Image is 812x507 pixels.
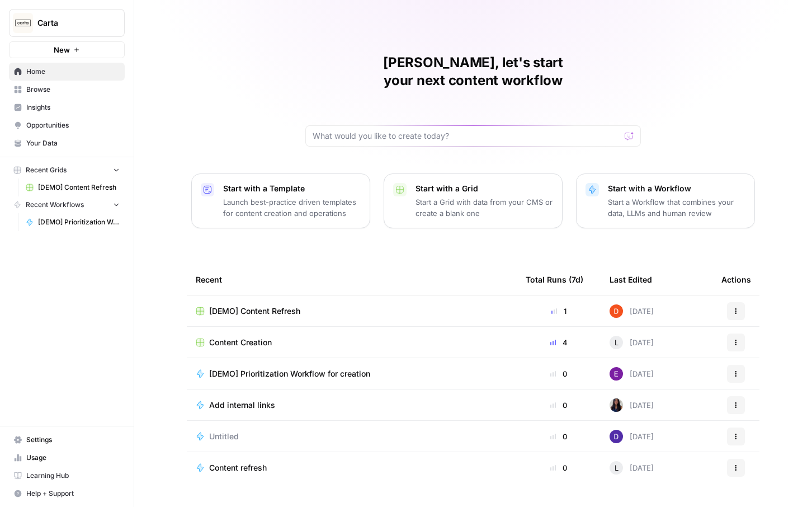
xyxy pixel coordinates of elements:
span: Your Data [26,138,120,148]
div: [DATE] [610,430,654,443]
img: tb834r7wcu795hwbtepf06oxpmnl [610,367,623,381]
button: Recent Grids [9,162,125,179]
div: Last Edited [610,264,652,295]
p: Start a Workflow that combines your data, LLMs and human review [608,196,745,219]
span: Settings [26,435,120,445]
a: Learning Hub [9,467,125,485]
a: Settings [9,431,125,449]
img: 6clbhjv5t98vtpq4yyt91utag0vy [610,430,623,443]
input: What would you like to create today? [313,130,620,142]
a: Home [9,63,125,81]
span: Content refresh [209,462,267,473]
a: Browse [9,81,125,98]
a: Insights [9,98,125,116]
p: Start with a Template [223,183,361,194]
span: Recent Grids [26,165,67,175]
button: New [9,41,125,58]
a: Usage [9,449,125,467]
span: [DEMO] Content Refresh [38,182,120,193]
button: Help + Support [9,485,125,503]
div: [DATE] [610,367,654,381]
span: Home [26,67,120,77]
button: Start with a GridStart a Grid with data from your CMS or create a blank one [384,173,563,228]
span: New [54,44,70,55]
span: Recent Workflows [26,200,84,210]
div: 0 [526,431,592,442]
div: [DATE] [610,304,654,318]
span: Help + Support [26,489,120,499]
span: Carta [37,17,105,29]
span: [DEMO] Prioritization Workflow for creation [209,368,370,379]
div: 4 [526,337,592,348]
div: Actions [721,264,751,295]
a: [DEMO] Content Refresh [196,306,508,317]
span: Content Creation [209,337,272,348]
a: [DEMO] Content Refresh [21,179,125,196]
a: Add internal links [196,400,508,411]
span: Untitled [209,431,239,442]
p: Start with a Grid [416,183,553,194]
div: [DATE] [610,398,654,412]
a: [DEMO] Prioritization Workflow for creation [21,213,125,231]
span: Insights [26,102,120,112]
p: Launch best-practice driven templates for content creation and operations [223,196,361,219]
button: Workspace: Carta [9,9,125,37]
button: Start with a TemplateLaunch best-practice driven templates for content creation and operations [191,173,370,228]
a: [DEMO] Prioritization Workflow for creation [196,368,508,379]
div: 1 [526,306,592,317]
div: 0 [526,400,592,411]
div: Recent [196,264,508,295]
span: L [615,462,619,473]
span: Opportunities [26,120,120,130]
span: [DEMO] Content Refresh [209,306,300,317]
img: 8e1kl30e504tbu4klt84v0xbx9a2 [610,304,623,318]
a: Untitled [196,431,508,442]
span: Add internal links [209,400,275,411]
div: 0 [526,462,592,473]
div: [DATE] [610,461,654,475]
p: Start a Grid with data from your CMS or create a blank one [416,196,553,219]
a: Opportunities [9,116,125,134]
span: L [615,337,619,348]
div: Total Runs (7d) [526,264,583,295]
div: 0 [526,368,592,379]
span: Learning Hub [26,471,120,481]
h1: [PERSON_NAME], let's start your next content workflow [305,54,641,90]
span: [DEMO] Prioritization Workflow for creation [38,217,120,227]
img: Carta Logo [13,13,33,33]
div: [DATE] [610,336,654,349]
button: Recent Workflows [9,196,125,213]
a: Your Data [9,134,125,152]
p: Start with a Workflow [608,183,745,194]
span: Usage [26,453,120,463]
button: Start with a WorkflowStart a Workflow that combines your data, LLMs and human review [576,173,755,228]
a: Content Creation [196,337,508,348]
span: Browse [26,84,120,95]
a: Content refresh [196,462,508,473]
img: rox323kbkgutb4wcij4krxobkpon [610,398,623,412]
